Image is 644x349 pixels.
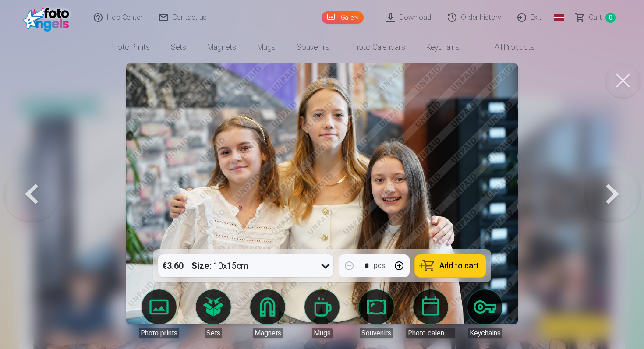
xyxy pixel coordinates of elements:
[23,4,74,32] img: /fa1
[408,329,457,337] font: Photo calendars
[426,42,460,52] font: Keychains
[461,13,501,21] font: Order history
[361,329,391,337] font: Souvenirs
[172,13,207,21] font: Contact us
[257,42,276,52] font: Mugs
[374,261,387,270] font: pcs.
[209,261,212,271] font: :
[495,42,534,52] font: All products
[197,35,247,60] a: Magnets
[341,14,358,21] font: Gallery
[297,289,347,338] a: Mugs
[340,35,416,60] a: Photo calendars
[589,13,602,21] font: Cart
[352,289,401,338] a: Souvenirs
[406,289,455,338] a: Photo calendars
[470,35,545,60] a: All products
[206,329,220,337] font: Sets
[163,261,184,271] font: €3.60
[171,42,186,52] font: Sets
[207,42,236,52] font: Magnets
[110,42,150,52] font: Photo prints
[243,289,292,338] a: Magnets
[416,35,470,60] a: Keychains
[213,261,248,271] font: 10x15cm
[439,261,479,270] font: Add to cart
[314,329,331,337] font: Mugs
[255,329,281,337] font: Magnets
[191,261,209,271] font: Size
[297,42,329,52] font: Souvenirs
[189,289,238,338] a: Sets
[460,289,510,338] a: Keychains
[134,289,184,338] a: Photo prints
[470,329,501,337] font: Keychains
[160,35,197,60] a: Sets
[322,11,364,24] a: Gallery
[141,329,177,337] font: Photo prints
[531,13,541,21] font: Exit
[400,13,431,21] font: Download
[415,254,486,277] button: Add to cart
[350,42,405,52] font: Photo calendars
[286,35,340,60] a: Souvenirs
[247,35,286,60] a: Mugs
[99,35,160,60] a: Photo prints
[609,14,612,21] font: 0
[107,13,142,21] font: Help Center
